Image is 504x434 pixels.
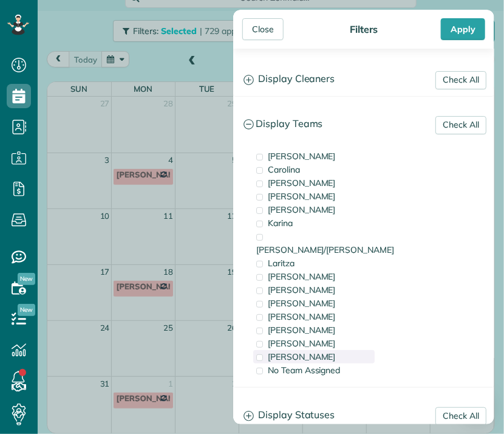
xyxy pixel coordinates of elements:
span: New [18,304,35,316]
span: [PERSON_NAME] [268,284,336,295]
a: Display Teams [234,109,494,140]
a: Display Statuses [234,400,494,431]
div: Filters [346,23,381,35]
span: [PERSON_NAME] [268,191,336,202]
span: [PERSON_NAME] [268,298,336,309]
span: [PERSON_NAME] [268,151,336,162]
span: Laritza [268,258,295,269]
span: [PERSON_NAME] [268,177,336,188]
a: Display Cleaners [234,64,494,95]
a: Check All [435,71,486,89]
span: [PERSON_NAME] [268,338,336,349]
div: Apply [441,18,485,40]
span: [PERSON_NAME]/[PERSON_NAME] [256,244,394,255]
span: No Team Assigned [268,365,340,376]
a: Check All [435,407,486,425]
div: Close [242,18,284,40]
span: [PERSON_NAME] [268,351,336,362]
span: Carolina [268,164,300,175]
span: [PERSON_NAME] [268,271,336,282]
span: [PERSON_NAME] [268,325,336,336]
a: Check All [435,116,486,134]
span: New [18,273,35,285]
span: [PERSON_NAME] [268,311,336,322]
span: [PERSON_NAME] [268,204,336,215]
span: Karina [268,218,293,229]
